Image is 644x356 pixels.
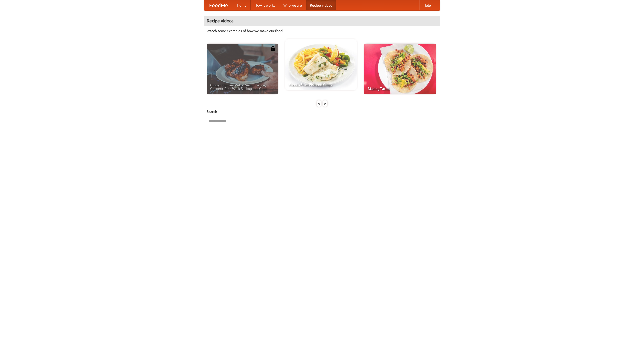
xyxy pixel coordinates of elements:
div: » [323,100,327,107]
img: 483408.png [270,46,275,51]
a: FoodMe [204,0,233,10]
a: Who we are [279,0,306,10]
h4: Recipe videos [204,16,440,26]
span: French Fries Fish and Chips [289,83,353,86]
h5: Search [207,109,437,114]
a: Making Tacos [364,44,436,94]
a: Help [419,0,435,10]
p: Watch some examples of how we make our food! [207,28,437,33]
a: How it works [251,0,279,10]
a: Home [233,0,251,10]
a: French Fries Fish and Chips [285,39,357,90]
a: Recipe videos [306,0,336,10]
div: « [317,100,321,107]
span: Making Tacos [368,87,432,90]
